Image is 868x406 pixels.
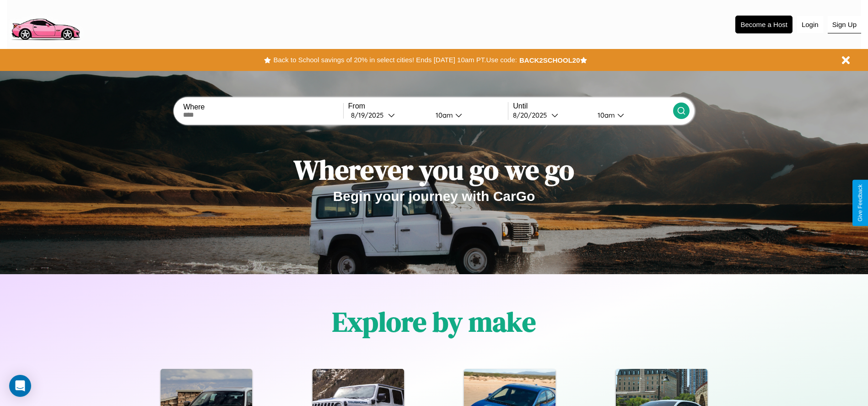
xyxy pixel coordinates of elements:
img: logo [7,5,84,43]
div: 10am [593,111,617,119]
button: Back to School savings of 20% in select cities! Ends [DATE] 10am PT.Use code: [271,54,519,66]
button: Login [797,16,823,33]
label: From [348,102,508,110]
button: Sign Up [828,16,861,33]
div: Give Feedback [857,184,863,222]
button: 10am [590,110,673,120]
label: Until [513,102,673,110]
div: 8 / 19 / 2025 [351,111,388,119]
label: Where [183,103,343,111]
button: 10am [428,110,508,120]
button: 8/19/2025 [348,110,428,120]
div: 8 / 20 / 2025 [513,111,551,119]
button: Become a Host [735,16,793,33]
div: 10am [431,111,455,119]
b: BACK2SCHOOL20 [519,56,580,64]
h1: Explore by make [332,303,536,341]
div: Open Intercom Messenger [9,375,31,397]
